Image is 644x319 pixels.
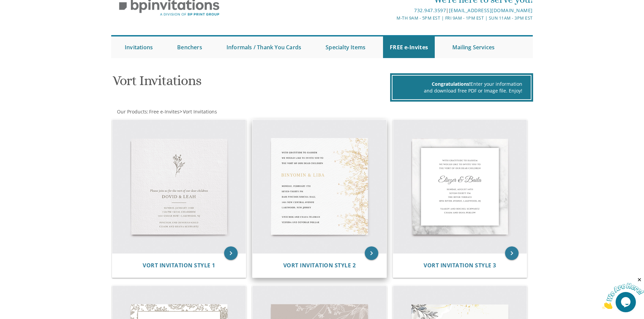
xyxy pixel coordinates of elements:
[252,6,533,15] div: |
[505,246,519,260] a: keyboard_arrow_right
[253,120,386,254] img: Vort Invitation Style 2
[149,108,180,115] span: Free e-Invites
[449,7,533,14] a: [EMAIL_ADDRESS][DOMAIN_NAME]
[432,81,471,87] span: Congratulations!
[414,7,446,14] a: 732.947.3597
[182,108,217,115] a: Vort Invitations
[220,36,308,58] a: Informals / Thank You Cards
[319,36,372,58] a: Specialty Items
[116,108,147,115] a: Our Products
[148,108,180,115] a: Free e-Invites
[383,36,435,58] a: FREE e-Invites
[401,87,522,94] div: and download free PDF or Image file. Enjoy!
[112,120,246,254] img: Vort Invitation Style 1
[401,81,522,87] div: Enter your information
[170,36,209,58] a: Benchers
[283,262,356,269] a: Vort Invitation Style 2
[224,246,238,260] a: keyboard_arrow_right
[424,262,496,269] a: Vort Invitation Style 3
[118,36,160,58] a: Invitations
[252,15,533,22] div: M-Th 9am - 5pm EST | Fri 9am - 1pm EST | Sun 11am - 3pm EST
[180,108,217,115] span: >
[143,262,215,269] a: Vort Invitation Style 1
[365,246,378,260] a: keyboard_arrow_right
[446,36,501,58] a: Mailing Services
[602,277,644,309] iframe: chat widget
[393,120,527,254] img: Vort Invitation Style 3
[111,108,322,115] div: :
[183,108,217,115] span: Vort Invitations
[143,262,215,269] span: Vort Invitation Style 1
[424,262,496,269] span: Vort Invitation Style 3
[283,262,356,269] span: Vort Invitation Style 2
[113,73,388,93] h1: Vort Invitations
